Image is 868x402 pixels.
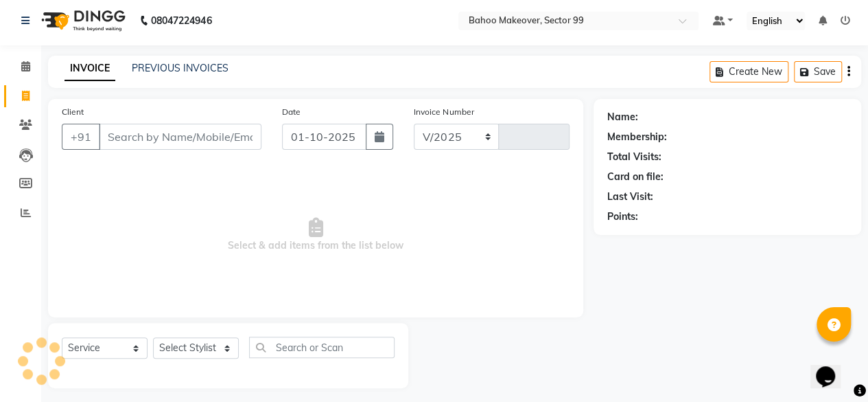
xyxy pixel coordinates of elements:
[709,61,788,82] button: Create New
[249,337,395,358] input: Search or Scan
[35,1,129,40] img: logo
[607,190,653,204] div: Last Visit:
[151,1,211,40] b: 08047224946
[810,347,854,388] iframe: chat widget
[607,170,664,184] div: Card on file:
[132,62,228,74] a: PREVIOUS INVOICES
[282,106,301,118] label: Date
[607,150,661,164] div: Total Visits:
[607,130,667,144] div: Membership:
[414,106,473,118] label: Invoice Number
[607,110,638,124] div: Name:
[607,210,638,224] div: Points:
[62,106,84,118] label: Client
[62,124,100,150] button: +91
[62,166,570,304] span: Select & add items from the list below
[64,56,115,81] a: INVOICE
[794,61,842,82] button: Save
[99,124,261,150] input: Search by Name/Mobile/Email/Code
